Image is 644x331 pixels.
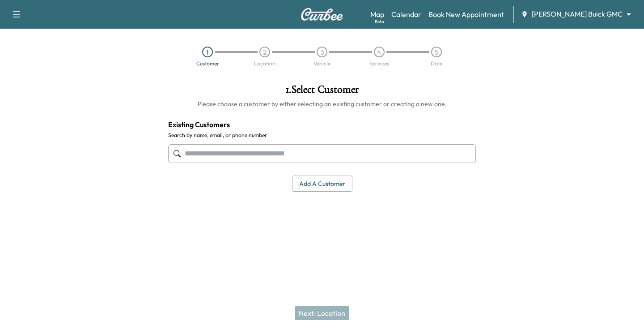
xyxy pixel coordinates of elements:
div: Date [431,61,442,66]
div: Location [254,61,275,66]
h4: Existing Customers [168,119,476,130]
button: Add a customer [292,176,352,192]
a: Calendar [391,9,421,20]
div: 1 [202,47,213,57]
div: 2 [259,47,270,57]
div: Vehicle [314,61,330,66]
h1: 1 . Select Customer [168,84,476,99]
div: 3 [317,47,327,57]
h6: Please choose a customer by either selecting an existing customer or creating a new one. [168,99,476,108]
label: Search by name, email, or phone number [168,132,476,139]
div: Customer [196,61,219,66]
img: Curbee Logo [301,8,343,21]
span: [PERSON_NAME] Buick GMC [532,9,623,19]
div: Beta [375,18,384,25]
div: Services [369,61,389,66]
div: 5 [431,47,442,57]
div: 4 [374,47,385,57]
a: Book New Appointment [428,9,504,20]
a: MapBeta [370,9,384,20]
